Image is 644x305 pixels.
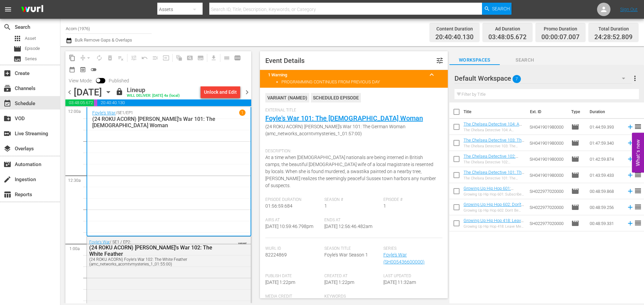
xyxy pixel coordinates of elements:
span: View Mode: [65,78,96,83]
button: Unlock and Edit [201,86,240,98]
span: reorder [634,219,642,227]
span: Create Search Block [184,53,195,63]
span: reorder [634,203,642,211]
span: Day Calendar View [219,51,232,64]
span: 1 [383,203,386,209]
span: lock [115,88,123,96]
li: PROGRAMMING CONTINUES FROM PREVIOUS DAY [281,79,440,84]
span: Keywords [324,294,380,299]
span: Last Updated [383,274,439,279]
td: SH041901980000 [527,135,569,151]
span: [DATE] 11:32am [383,280,416,285]
span: Wurl Id [265,246,321,251]
a: The Chelsea Detective 102: [PERSON_NAME] (The Chelsea Detective 102: [PERSON_NAME] (amc_networks_... [464,154,524,179]
span: Remove Gaps & Overlaps [77,53,94,63]
p: / [116,110,117,115]
span: Select an event to delete [105,53,115,63]
button: Search [482,3,512,15]
span: Series [25,56,37,62]
span: 20:40:40.130 [97,99,251,106]
span: Copy Lineup [67,53,77,63]
td: SH022977020000 [527,199,569,215]
span: chevron_right [243,88,251,96]
div: WILL DELIVER: [DATE] 4a (local) [127,94,180,98]
span: [DATE] 1:22pm [265,280,295,285]
span: 1 [324,203,327,209]
span: Loop Content [94,53,105,63]
td: 01:47:59.340 [587,135,624,151]
span: 24:28:52.809 [594,33,633,41]
title: 1 Warning [268,72,424,77]
span: Asset [13,34,21,43]
span: Season Title [324,246,380,251]
div: (24 ROKU ACORN) Foyle's War 102: The White Feather (amc_networks_acorntvmysteries_1_01:55:00) [89,257,216,266]
td: 01:43:59.433 [587,167,624,183]
div: The Chelsea Detective 104: A Chelsea Education [464,128,524,132]
svg: Add to Schedule [627,139,634,147]
span: Created At [324,274,380,279]
span: Customize Events [126,51,139,64]
td: 01:44:59.393 [587,119,624,135]
td: SH041901980000 [527,151,569,167]
th: Type [567,102,586,121]
svg: Add to Schedule [627,220,634,227]
span: Bulk Remove Gaps & Overlaps [74,37,132,43]
a: Foyle's War [89,240,110,244]
span: Episode Duration [265,197,321,203]
button: Open Feedback Widget [632,133,644,172]
div: Growing Up Hip Hop 602: Don't Be Salty [464,208,524,213]
span: content_copy [69,55,75,61]
span: Episode [571,203,579,211]
span: Create Series Block [195,53,206,63]
span: menu [4,5,12,13]
td: 00:48:59.868 [587,183,624,199]
div: Default Workspace [454,69,632,88]
svg: Add to Schedule [627,171,634,179]
span: Episode [571,219,579,227]
th: Title [464,102,526,121]
span: 03:48:05.672 [488,33,527,41]
span: Clear Lineup [115,53,126,63]
a: The Chelsea Detective 104: A Chelsea Education (The Chelsea Detective 104: A Chelsea Education (a... [464,122,524,152]
span: Refresh All Search Blocks [171,51,184,64]
a: The Chelsea Detective 103: The Gentle Giant (The Chelsea Detective 103: The Gentle Giant (amc_net... [464,138,524,163]
span: preview_outlined [79,66,86,73]
div: [DATE] [74,87,102,98]
button: keyboard_arrow_up [424,67,440,83]
a: Growing Up Hip Hop 602: Don't Be Salty (Growing Up Hip Hop 602: Don't Be Salty (VARIANT)) [464,202,524,217]
td: SH022977020000 [527,215,569,231]
div: Ad Duration [488,24,527,33]
p: EP1 [126,110,133,115]
div: Growing Up Hip Hop 601: Subscribe or Step Aside [464,192,524,197]
span: 20:40:40.130 [435,33,474,41]
span: Series [13,55,21,63]
span: 24 hours Lineup View is OFF [88,64,99,75]
p: 1 [241,110,244,115]
span: Description: [265,149,439,154]
span: reorder [634,171,642,179]
div: Unlock and Edit [204,86,237,98]
span: Episode [571,171,579,179]
div: (24 ROKU ACORN) [PERSON_NAME]'s War 102: The White Feather [89,244,216,257]
p: SE1 / [117,110,126,115]
span: Search [500,56,550,64]
td: 00:48:59.256 [587,199,624,215]
span: Workspaces [449,56,500,64]
span: Live Streaming [3,130,11,138]
span: Create [3,69,11,77]
span: more_vert [631,74,639,82]
button: tune [432,53,448,69]
span: Episode [571,139,579,147]
span: Published [105,78,132,83]
span: Episode [25,45,40,52]
svg: Add to Schedule [627,123,634,131]
td: SH041901980000 [527,119,569,135]
div: Content Duration [435,24,474,33]
div: VARIANT ( NAMED ) [265,93,309,102]
span: Episode [13,45,21,53]
svg: Add to Schedule [627,155,634,163]
a: Foyle's War 101: The [DEMOGRAPHIC_DATA] Woman [265,114,423,122]
td: 01:42:59.874 [587,151,624,167]
span: Season # [324,197,380,203]
span: Month Calendar View [67,64,77,75]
